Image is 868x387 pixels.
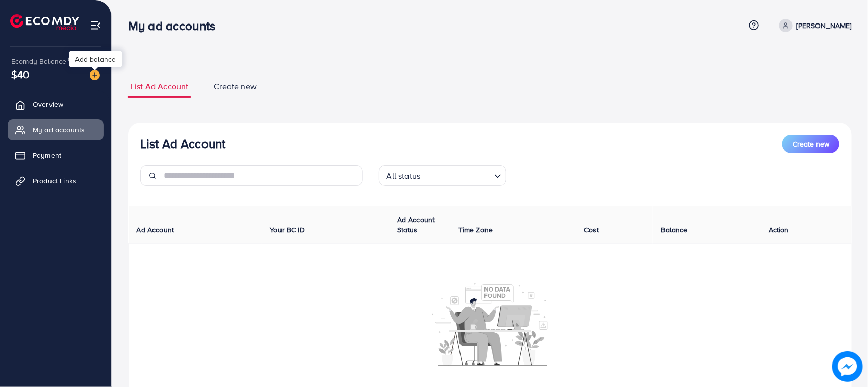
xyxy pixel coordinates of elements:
[33,176,76,186] span: Product Links
[775,19,852,32] a: [PERSON_NAME]
[214,81,257,92] span: Create new
[458,225,493,235] span: Time Zone
[11,56,66,66] span: Ecomdy Balance
[8,171,104,191] a: Product Links
[131,81,188,92] span: List Ad Account
[69,51,122,67] div: Add balance
[782,135,839,153] button: Create new
[432,282,548,366] img: No account
[661,225,688,235] span: Balance
[385,168,423,183] span: All status
[834,353,862,381] img: image
[379,165,506,186] div: Search for option
[793,139,829,149] span: Create new
[10,14,79,30] img: logo
[769,225,789,235] span: Action
[8,145,104,165] a: Payment
[137,225,174,235] span: Ad Account
[128,18,223,33] h3: My ad accounts
[397,214,435,235] span: Ad Account Status
[33,99,63,109] span: Overview
[90,19,101,31] img: menu
[90,70,100,80] img: image
[140,136,225,151] h3: List Ad Account
[33,150,61,160] span: Payment
[584,225,599,235] span: Cost
[11,67,29,82] span: $40
[270,225,305,235] span: Your BC ID
[8,119,104,140] a: My ad accounts
[797,19,852,32] p: [PERSON_NAME]
[8,94,104,114] a: Overview
[33,125,85,135] span: My ad accounts
[423,166,490,183] input: Search for option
